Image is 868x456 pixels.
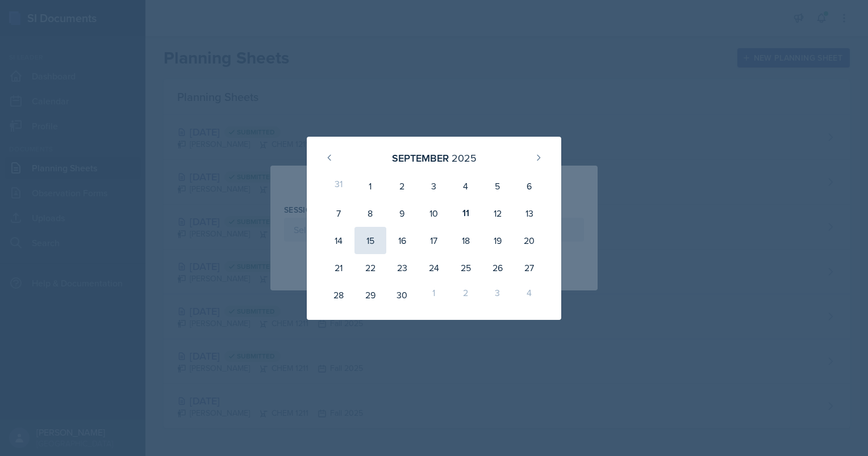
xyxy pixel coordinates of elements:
[386,281,418,309] div: 30
[418,227,450,254] div: 17
[452,150,477,166] div: 2025
[514,227,545,254] div: 20
[386,254,418,281] div: 23
[514,172,545,200] div: 6
[386,172,418,200] div: 2
[482,200,514,227] div: 12
[418,281,450,309] div: 1
[323,172,354,200] div: 31
[354,200,386,227] div: 8
[323,254,354,281] div: 21
[354,254,386,281] div: 22
[323,227,354,254] div: 14
[418,200,450,227] div: 10
[450,172,482,200] div: 4
[354,281,386,309] div: 29
[482,172,514,200] div: 5
[418,172,450,200] div: 3
[354,172,386,200] div: 1
[482,281,514,309] div: 3
[450,200,482,227] div: 11
[450,254,482,281] div: 25
[354,227,386,254] div: 15
[323,200,354,227] div: 7
[482,254,514,281] div: 26
[323,281,354,309] div: 28
[482,227,514,254] div: 19
[450,227,482,254] div: 18
[514,281,545,309] div: 4
[392,150,449,166] div: September
[418,254,450,281] div: 24
[386,227,418,254] div: 16
[386,200,418,227] div: 9
[514,200,545,227] div: 13
[514,254,545,281] div: 27
[450,281,482,309] div: 2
